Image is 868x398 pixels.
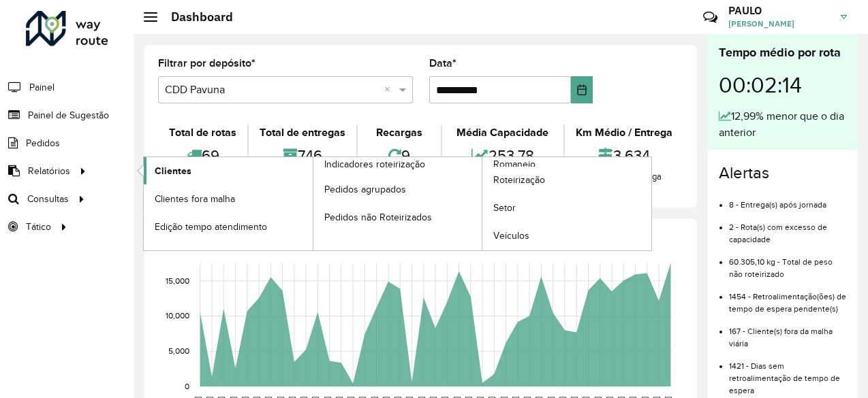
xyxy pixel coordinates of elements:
a: Pedidos agrupados [313,176,482,203]
div: 9 [361,141,437,170]
a: Clientes [144,157,313,184]
span: Painel [29,80,55,95]
div: 12,99% menor que o dia anterior [719,108,847,141]
span: Setor [493,201,516,215]
span: Clear all [384,82,396,98]
li: 60.305,10 kg - Total de peso não roteirizado [729,246,847,280]
li: 8 - Entrega(s) após jornada [729,188,847,211]
div: 3,634 [568,141,680,170]
div: 746 [252,141,353,170]
a: Indicadores roteirização [144,157,482,250]
span: Pedidos não Roteirizados [324,210,432,225]
a: Veículos [482,222,651,250]
text: 0 [185,382,189,391]
span: Romaneio [493,157,536,171]
a: Roteirização [482,167,651,194]
label: Filtrar por depósito [158,55,255,71]
div: Média Capacidade [446,125,560,141]
span: Roteirização [493,173,545,187]
li: 2 - Rota(s) com excesso de capacidade [729,211,847,246]
li: 1421 - Dias sem retroalimentação de tempo de espera [729,350,847,397]
span: Relatórios [28,164,70,178]
li: 167 - Cliente(s) fora da malha viária [729,315,847,350]
div: Recargas [361,125,437,141]
span: [PERSON_NAME] [728,18,831,30]
div: 00:02:14 [719,62,847,108]
a: Setor [482,195,651,222]
button: Choose Date [571,76,593,103]
text: 10,000 [166,312,189,320]
div: Tempo médio por rota [719,44,847,62]
text: 15,000 [166,276,189,285]
span: Painel de Sugestão [28,108,109,122]
div: Total de rotas [161,125,244,141]
a: Contato Rápido [696,3,725,32]
h2: Dashboard [157,10,233,24]
span: Indicadores roteirização [324,157,425,171]
label: Data [429,55,456,71]
div: Total de entregas [252,125,353,141]
div: Km Médio / Entrega [568,125,680,141]
a: Pedidos não Roteirizados [313,203,482,231]
div: 69 [161,141,244,170]
a: Clientes fora malha [144,185,313,212]
span: Edição tempo atendimento [155,220,267,234]
h4: Alertas [719,163,847,183]
span: Tático [26,220,51,234]
a: Edição tempo atendimento [144,213,313,240]
span: Pedidos agrupados [324,182,406,197]
h3: PAULO [728,4,831,17]
span: Consultas [27,192,69,206]
span: Clientes [155,164,191,178]
text: 5,000 [168,346,189,355]
span: Pedidos [26,136,60,150]
a: Romaneio [313,157,652,250]
div: 253,78 [446,141,560,170]
span: Clientes fora malha [155,192,235,206]
li: 1454 - Retroalimentação(ões) de tempo de espera pendente(s) [729,280,847,315]
span: Veículos [493,229,529,243]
